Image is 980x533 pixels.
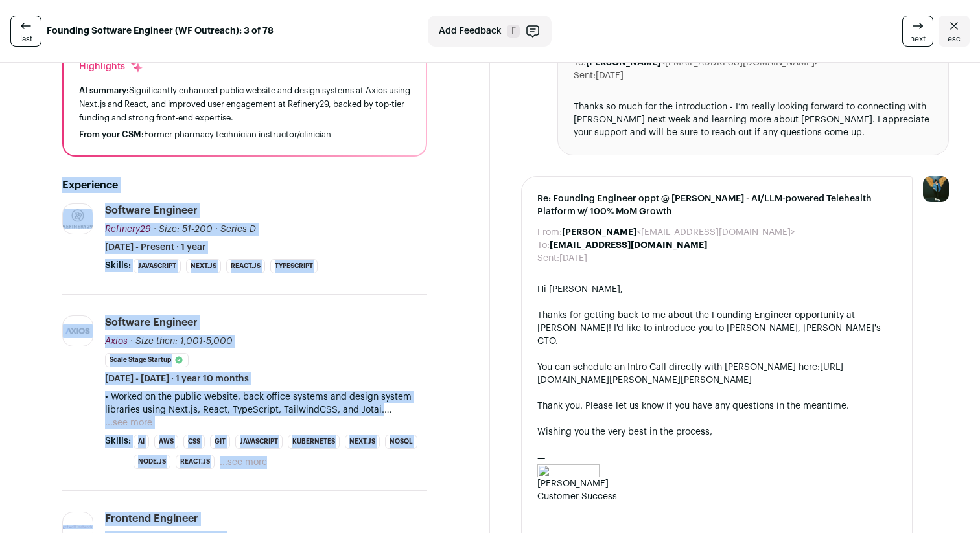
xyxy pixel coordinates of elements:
li: Next.js [345,435,380,449]
span: Axios [105,337,128,346]
li: AWS [154,435,178,449]
dd: <[EMAIL_ADDRESS][DOMAIN_NAME]> [562,226,795,239]
b: [EMAIL_ADDRESS][DOMAIN_NAME] [550,241,707,250]
span: [DATE] - Present · 1 year [105,241,206,254]
dd: [DATE] [559,252,587,265]
li: AI [134,435,149,449]
dd: <[EMAIL_ADDRESS][DOMAIN_NAME]> [586,56,819,69]
strong: Founding Software Engineer (WF Outreach): 3 of 78 [47,25,274,38]
span: · [215,223,218,236]
li: CSS [183,435,205,449]
button: Add Feedback F [428,16,552,47]
span: Skills: [105,259,131,272]
span: Skills: [105,435,131,448]
a: next [902,16,933,47]
span: Add Feedback [439,25,502,38]
div: Thanks for getting back to me about the Founding Engineer opportunity at [PERSON_NAME]! I'd like ... [537,309,896,348]
h2: Experience [62,177,427,193]
b: [PERSON_NAME] [562,228,636,237]
li: Kubernetes [288,435,340,449]
dt: To: [537,239,550,252]
span: F [507,25,520,38]
div: — [537,451,896,464]
dt: To: [574,56,586,69]
div: Software Engineer [105,315,198,330]
div: Software Engineer [105,203,198,218]
span: last [20,34,32,44]
img: AD_4nXfN_Wdbo-9dN62kpSIH8EszFLdSX9Ee2SmTdSe9uclOz2fvlvqi_K2NFv-j8qjgcrqPyhWTkoaG637ThTiP2dTyvP11O... [537,464,600,477]
dt: Sent: [537,252,559,265]
span: · Size: 51-200 [154,225,213,234]
li: JavaScript [235,435,283,449]
span: Re: Founding Engineer oppt @ [PERSON_NAME] - AI/LLM-powered Telehealth Platform w/ 100% MoM Growth [537,192,896,218]
div: Customer Success [537,490,896,503]
li: Git [210,435,230,449]
span: [DATE] - [DATE] · 1 year 10 months [105,372,249,385]
div: Significantly enhanced public website and design systems at Axios using Next.js and React, and im... [79,84,410,124]
button: ...see more [220,456,267,469]
li: Node.js [134,455,170,469]
a: last [10,16,41,47]
span: Refinery29 [105,225,151,234]
div: You can schedule an Intro Call directly with [PERSON_NAME] here: [537,361,896,387]
button: ...see more [105,416,152,429]
dt: From: [537,226,562,239]
div: Former pharmacy technician instructor/clinician [79,130,410,140]
span: From your CSM: [79,130,144,139]
div: Thanks so much for the introduction - I’m really looking forward to connecting with [PERSON_NAME]... [574,100,933,139]
b: [PERSON_NAME] [586,58,660,67]
dd: [DATE] [596,69,624,82]
li: Scale Stage Startup [105,353,189,367]
div: [PERSON_NAME] [537,477,896,490]
img: ee50493ed208805643340d66e51e31cfd389c2000744dd87311174914e3d2263.jpg [63,525,93,529]
li: TypeScript [270,259,318,273]
span: · Size then: 1,001-5,000 [130,337,233,346]
li: React.js [226,259,265,273]
img: c7a75fd2cae6182561ae196ba44ffdeb70f6f21ab8178881bb3f7752ff16f2dc [63,324,93,338]
dt: Sent: [574,69,596,82]
div: Highlights [79,60,143,73]
li: Next.js [186,259,221,273]
li: JavaScript [134,259,181,273]
li: React.js [176,455,215,469]
img: a160d747e562d587a2531e317b43951c706fe70af9ac1aa4f7dffb5fa30f0cd5.jpg [63,209,93,229]
img: 12031951-medium_jpg [923,176,949,202]
li: NoSQL [385,435,417,449]
span: next [910,34,926,44]
div: Wishing you the very best in the process, [537,425,896,438]
a: Close [939,16,970,47]
div: Thank you. Please let us know if you have any questions in the meantime. [537,400,896,413]
div: Hi [PERSON_NAME], [537,283,896,296]
div: Frontend Engineer [105,512,198,526]
span: AI summary: [79,86,129,95]
span: esc [948,34,961,44]
p: • Worked on the public website, back office systems and design system libraries using Next.js, Re... [105,391,427,416]
span: Series D [220,225,256,234]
